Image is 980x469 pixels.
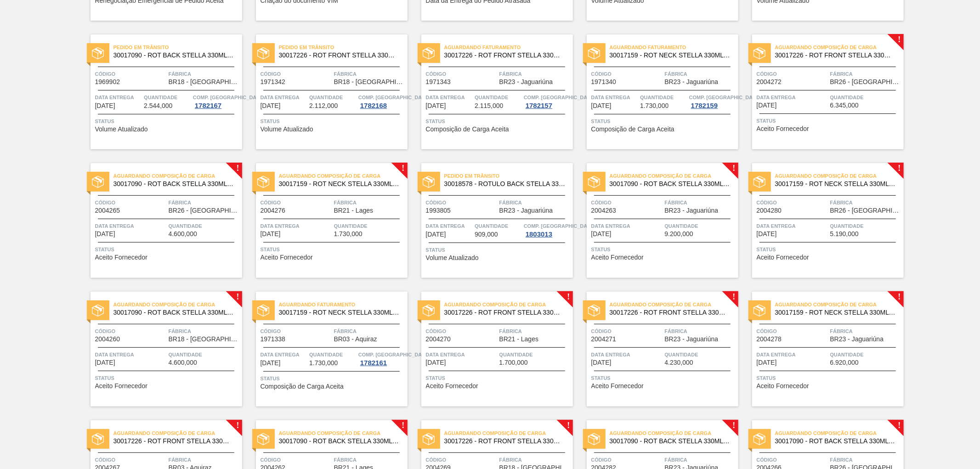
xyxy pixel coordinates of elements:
[610,171,738,181] span: Aguardando Composição de Carga
[591,359,612,366] span: 29/08/2025
[665,69,736,79] span: Fábrica
[95,231,115,237] span: 20/08/2025
[261,360,281,367] span: 27/08/2025
[665,359,693,366] span: 4.230,000
[610,309,731,316] span: 30017226 - ROT FRONT STELLA 330ML PM20 429
[640,102,668,109] span: 1.730,000
[261,254,313,261] span: Aceito Fornecedor
[665,350,736,359] span: Quantidade
[95,373,240,383] span: Status
[95,102,115,109] span: 08/08/2025
[113,181,235,187] span: 30017090 - ROT BACK STELLA 330ML 429
[261,383,344,390] span: Composição de Carga Aceita
[169,198,240,207] span: Fábrica
[95,359,115,366] span: 25/08/2025
[757,336,782,343] span: 2004278
[610,52,731,59] span: 30017159 - ROT NECK STELLA 330ML 429
[665,336,719,343] span: BR23 - Jaguariúna
[426,221,473,231] span: Data entrega
[830,455,901,464] span: Fábrica
[665,231,693,237] span: 9.200,000
[95,245,240,254] span: Status
[169,455,240,464] span: Fábrica
[665,79,719,85] span: BR23 - Jaguariúna
[757,231,777,237] span: 23/08/2025
[279,52,400,59] span: 30017226 - ROT FRONT STELLA 330ML PM20 429
[95,254,147,261] span: Aceito Fornecedor
[757,79,782,85] span: 2004272
[77,34,242,149] a: statusPedido em Trânsito30017090 - ROT BACK STELLA 330ML 429Código1969902FábricaBR18 - [GEOGRAPHI...
[830,102,859,109] span: 6.345,000
[334,336,377,343] span: BR03 - Aquiraz
[423,433,435,445] img: status
[753,176,765,188] img: status
[444,309,566,316] span: 30017226 - ROT FRONT STELLA 330ML PM20 429
[426,373,571,383] span: Status
[193,93,240,109] a: Comp. [GEOGRAPHIC_DATA]1782167
[591,102,612,109] span: 15/08/2025
[408,292,573,407] a: !statusAguardando Composição de Carga30017226 - ROT FRONT STELLA 330ML PM20 429Código2004270Fábri...
[408,34,573,149] a: statusAguardando Faturamento30017226 - ROT FRONT STELLA 330ML PM20 429Código1971343FábricaBR23 - ...
[261,102,281,109] span: 11/08/2025
[640,93,687,102] span: Quantidade
[334,79,405,85] span: BR18 - Pernambuco
[426,207,451,214] span: 1993805
[423,47,435,59] img: status
[279,429,408,438] span: Aguardando Composição de Carga
[499,69,571,79] span: Fábrica
[279,43,408,52] span: Pedido em Trânsito
[309,360,338,367] span: 1.730,000
[444,181,566,187] span: 30018578 - ROTULO BACK STELLA 330ML PARAGUAI
[757,102,777,109] span: 20/08/2025
[757,359,777,366] span: 29/08/2025
[591,93,638,102] span: Data entrega
[95,336,120,343] span: 2004260
[334,207,374,214] span: BR21 - Lages
[169,69,240,79] span: Fábrica
[261,327,332,336] span: Código
[665,455,736,464] span: Fábrica
[242,163,408,278] a: !statusAguardando Composição de Carga30017159 - ROT NECK STELLA 330ML 429Código2004276FábricaBR21...
[261,207,286,214] span: 2004276
[408,163,573,278] a: statusPedido em Trânsito30018578 - ROTULO BACK STELLA 330ML [GEOGRAPHIC_DATA]Código1993805Fábrica...
[475,93,521,102] span: Quantidade
[591,245,736,254] span: Status
[689,93,760,102] span: Comp. Carga
[77,163,242,278] a: !statusAguardando Composição de Carga30017090 - ROT BACK STELLA 330ML 429Código2004265FábricaBR26...
[95,221,166,231] span: Data entrega
[610,300,738,309] span: Aguardando Composição de Carga
[757,69,828,79] span: Código
[591,221,663,231] span: Data entrega
[95,117,240,126] span: Status
[257,433,269,445] img: status
[591,383,644,390] span: Aceito Fornecedor
[261,336,286,343] span: 1971338
[830,350,901,359] span: Quantidade
[334,221,405,231] span: Quantidade
[261,350,307,359] span: Data entrega
[95,93,142,102] span: Data entrega
[444,43,573,52] span: Aguardando Faturamento
[279,181,400,187] span: 30017159 - ROT NECK STELLA 330ML 429
[426,79,451,85] span: 1971343
[499,350,571,359] span: Quantidade
[830,207,901,214] span: BR26 - Uberlândia
[261,79,286,85] span: 1971342
[591,373,736,383] span: Status
[689,93,736,109] a: Comp. [GEOGRAPHIC_DATA]1782159
[444,52,566,59] span: 30017226 - ROT FRONT STELLA 330ML PM20 429
[261,117,405,126] span: Status
[830,79,901,85] span: BR26 - Uberlândia
[591,117,736,126] span: Status
[665,198,736,207] span: Fábrica
[309,102,338,109] span: 2.112,000
[689,102,719,109] div: 1782159
[113,300,242,309] span: Aguardando Composição de Carga
[591,231,612,237] span: 22/08/2025
[358,350,405,367] a: Comp. [GEOGRAPHIC_DATA]1782161
[193,93,264,102] span: Comp. Carga
[610,43,738,52] span: Aguardando Faturamento
[279,300,408,309] span: Aguardando Faturamento
[144,102,172,109] span: 2.544,000
[95,455,166,464] span: Código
